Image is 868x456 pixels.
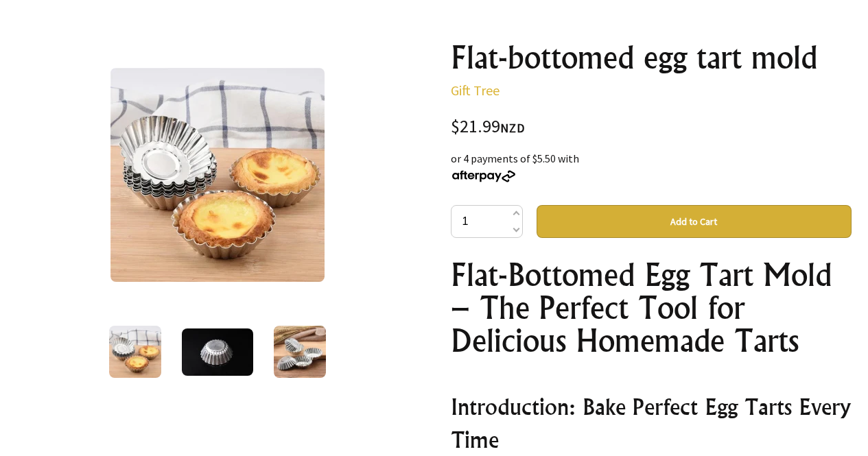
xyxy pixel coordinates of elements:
h2: Introduction: Bake Perfect Egg Tarts Every Time [451,390,852,456]
h1: Flat-Bottomed Egg Tart Mold – The Perfect Tool for Delicious Homemade Tarts [451,259,852,357]
img: Flat-bottomed egg tart mold [274,326,326,378]
img: Afterpay [451,170,517,182]
img: Flat-bottomed egg tart mold [109,326,161,378]
h1: Flat-bottomed egg tart mold [451,41,852,74]
span: NZD [500,120,525,136]
img: Flat-bottomed egg tart mold [182,328,253,376]
div: $21.99 [451,118,852,136]
div: or 4 payments of $5.50 with [451,150,852,183]
button: Add to Cart [537,205,852,238]
img: Flat-bottomed egg tart mold [110,68,325,282]
a: Gift Tree [451,82,500,99]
